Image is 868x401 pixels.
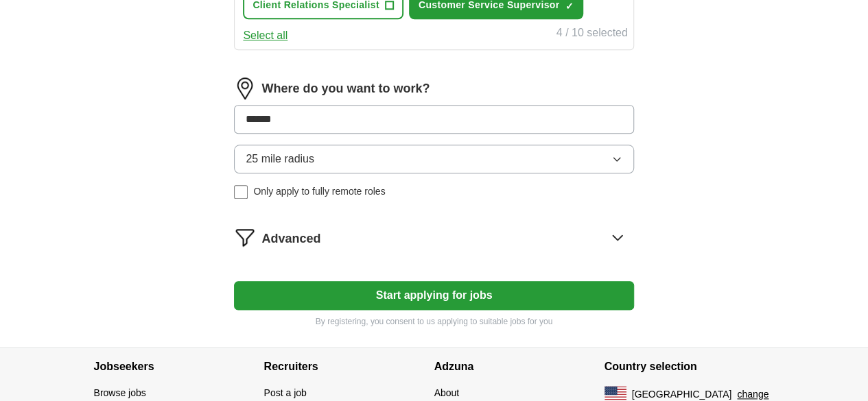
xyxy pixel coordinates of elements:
[243,27,288,44] button: Select all
[234,315,633,328] p: By registering, you consent to us applying to suitable jobs for you
[434,387,460,398] a: About
[234,281,633,310] button: Start applying for jobs
[234,77,256,99] img: location.png
[234,226,256,248] img: filter
[556,25,628,44] div: 4 / 10 selected
[234,185,248,199] input: Only apply to fully remote roles
[234,145,633,173] button: 25 mile radius
[246,151,314,167] span: 25 mile radius
[605,348,775,386] h4: Country selection
[261,230,320,248] span: Advanced
[565,1,573,12] span: ✓
[94,387,146,398] a: Browse jobs
[261,80,430,98] label: Where do you want to work?
[264,387,307,398] a: Post a job
[253,184,385,199] span: Only apply to fully remote roles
